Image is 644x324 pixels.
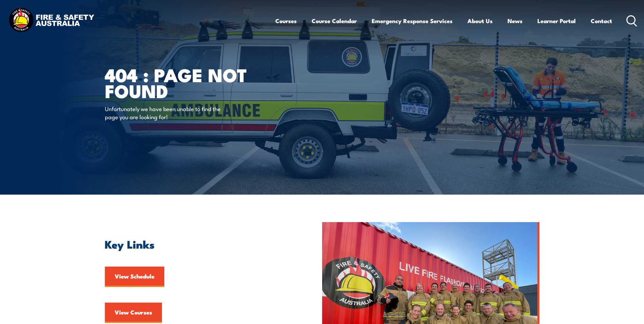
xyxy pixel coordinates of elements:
[105,267,164,287] a: View Schedule
[591,12,612,30] a: Contact
[275,12,297,30] a: Courses
[467,12,493,30] a: About Us
[312,12,357,30] a: Course Calendar
[105,105,229,121] p: Unfortunately we have been unable to find the page you are looking for!
[105,303,162,323] a: View Courses
[105,239,291,249] h2: Key Links
[508,12,522,30] a: News
[372,12,453,30] a: Emergency Response Services
[105,67,273,98] h1: 404 : Page Not Found
[537,12,576,30] a: Learner Portal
